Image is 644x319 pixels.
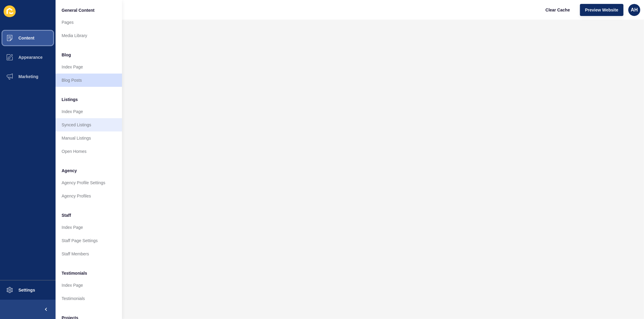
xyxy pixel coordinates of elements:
span: Clear Cache [546,7,570,13]
span: Staff [62,212,71,218]
a: Staff Members [56,247,122,261]
a: Testimonials [56,292,122,305]
a: Open Homes [56,145,122,158]
a: Agency Profiles [56,189,122,203]
span: Listings [62,96,78,103]
button: Preview Website [580,4,623,16]
a: Index Page [56,60,122,74]
span: Agency [62,168,77,174]
span: General Content [62,7,95,13]
button: Clear Cache [540,4,575,16]
a: Staff Page Settings [56,234,122,247]
span: Testimonials [62,270,87,276]
a: Index Page [56,105,122,118]
a: Index Page [56,221,122,234]
span: Preview Website [585,7,618,13]
a: Pages [56,16,122,29]
a: Media Library [56,29,122,42]
span: AH [631,7,638,13]
span: Blog [62,52,71,58]
a: Blog Posts [56,74,122,87]
a: Synced Listings [56,118,122,131]
a: Manual Listings [56,131,122,145]
a: Agency Profile Settings [56,176,122,189]
a: Index Page [56,279,122,292]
